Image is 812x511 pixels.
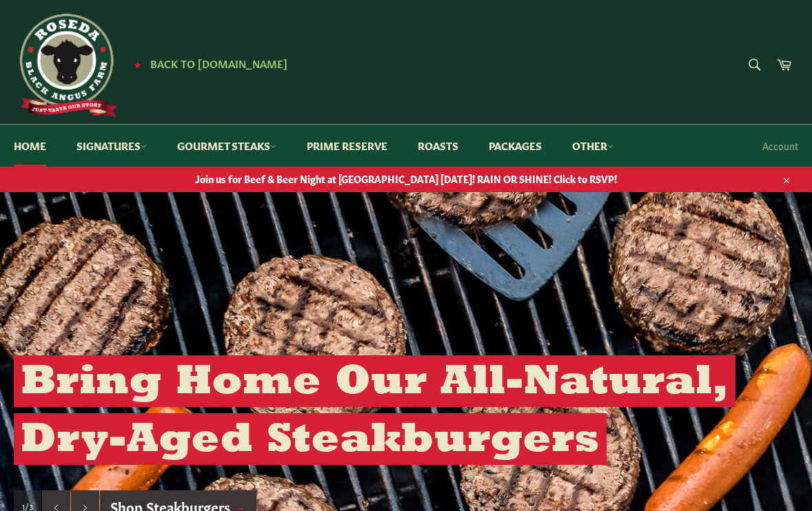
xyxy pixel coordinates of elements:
[404,125,472,167] a: Roasts
[475,125,556,167] a: Packages
[63,125,161,167] a: Signatures
[134,59,141,70] span: ★
[755,125,805,166] a: Account
[150,56,287,70] span: Back to [DOMAIN_NAME]
[558,125,627,167] a: Other
[14,355,735,465] h2: Bring Home Our All-Natural, Dry-Aged Steakburgers
[293,125,401,167] a: Prime Reserve
[127,59,287,70] a: ★ Back to [DOMAIN_NAME]
[163,125,290,167] a: Gourmet Steaks
[14,14,117,117] img: Roseda Beef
